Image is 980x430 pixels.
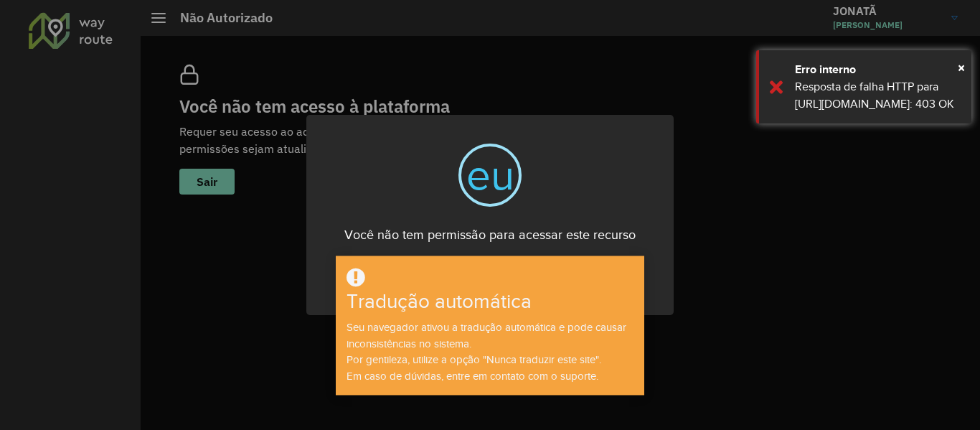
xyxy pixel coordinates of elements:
[347,370,598,382] font: Em caso de dúvidas, entre em contato com o suporte.
[347,354,601,365] font: Por gentileza, utilize a opção "Nunca traduzir este site".
[795,80,954,110] font: Resposta de falha HTTP para [URL][DOMAIN_NAME]: 403 OK
[958,57,965,78] button: Fechar
[347,322,626,350] font: Seu navegador ativou a tradução automática e pode causar inconsistências no sistema.
[795,61,961,78] div: Erro interno
[795,63,856,75] font: Erro interno
[344,228,636,242] font: Você não tem permissão para acessar este recurso
[347,291,532,313] font: Tradução automática
[958,60,965,75] font: ×
[466,151,514,198] font: eu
